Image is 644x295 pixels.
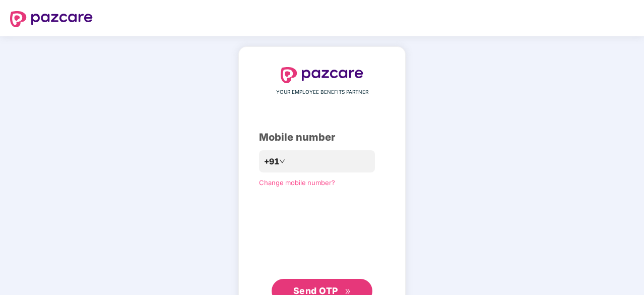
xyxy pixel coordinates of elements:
img: logo [281,67,363,83]
img: logo [10,11,93,27]
span: down [279,158,285,164]
span: +91 [264,155,279,168]
div: Mobile number [259,130,385,145]
a: Change mobile number? [259,179,335,187]
span: double-right [345,288,351,295]
span: YOUR EMPLOYEE BENEFITS PARTNER [276,88,368,96]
